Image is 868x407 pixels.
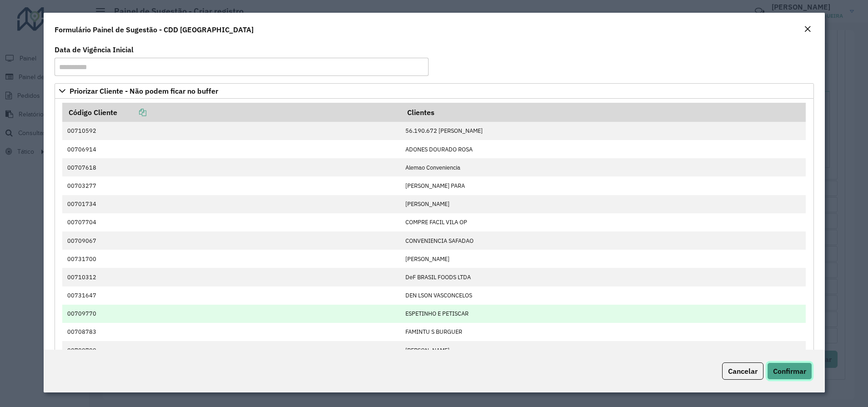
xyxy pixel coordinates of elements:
[801,24,814,35] button: Close
[773,367,806,376] span: Confirmar
[117,108,146,117] a: Copiar
[55,44,134,55] label: Data de Vigência Inicial
[401,195,806,213] td: [PERSON_NAME]
[804,25,811,33] em: Fechar
[62,305,401,323] td: 00709770
[401,176,806,195] td: [PERSON_NAME] PARA
[62,323,401,341] td: 00708783
[62,140,401,158] td: 00706914
[401,286,806,305] td: DEN LSON VASCONCELOS
[728,367,758,376] span: Cancelar
[62,122,401,140] td: 00710592
[401,103,806,122] th: Clientes
[401,122,806,140] td: 56.190.672 [PERSON_NAME]
[62,176,401,195] td: 00703277
[62,250,401,268] td: 00731700
[401,250,806,268] td: [PERSON_NAME]
[62,213,401,231] td: 00707704
[401,231,806,250] td: CONVENIENCIA SAFADAO
[401,305,806,323] td: ESPETINHO E PETISCAR
[62,158,401,176] td: 00707618
[62,268,401,286] td: 00710312
[767,362,812,380] button: Confirmar
[62,103,401,122] th: Código Cliente
[401,268,806,286] td: DeF BRASIL FOODS LTDA
[70,87,218,95] span: Priorizar Cliente - Não podem ficar no buffer
[55,83,814,99] a: Priorizar Cliente - Não podem ficar no buffer
[401,158,806,176] td: Alemao Conveniencia
[401,213,806,231] td: COMPRE FACIL VILA OP
[722,362,763,380] button: Cancelar
[401,341,806,359] td: [PERSON_NAME]
[55,24,254,35] h4: Formulário Painel de Sugestão - CDD [GEOGRAPHIC_DATA]
[62,195,401,213] td: 00701734
[401,323,806,341] td: FAMINTU S BURGUER
[401,140,806,158] td: ADONES DOURADO ROSA
[62,231,401,250] td: 00709067
[62,286,401,305] td: 00731647
[62,341,401,359] td: 00709709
